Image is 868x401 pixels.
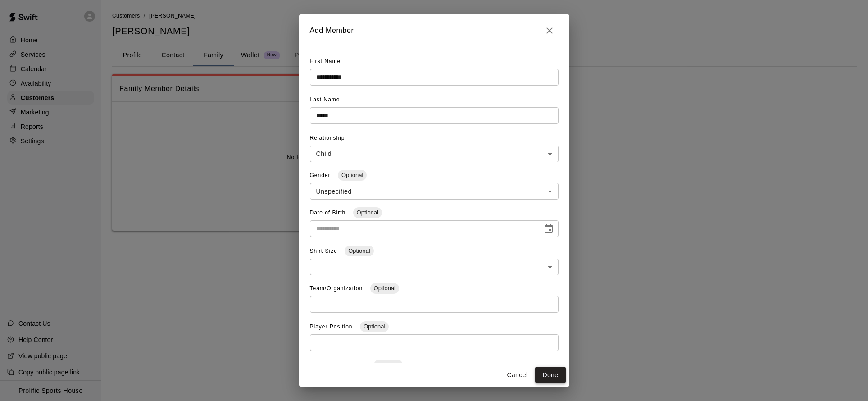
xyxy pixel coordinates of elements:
[310,324,354,330] span: Player Position
[353,209,382,216] span: Optional
[310,183,559,200] div: Unspecified
[310,362,368,368] span: Years of Experience
[503,367,532,383] button: Cancel
[535,367,565,383] button: Done
[374,362,403,369] span: Optional
[540,220,558,238] button: Choose date
[310,285,365,292] span: Team/Organization
[310,210,348,216] span: Date of Birth
[310,135,345,141] span: Relationship
[360,323,389,330] span: Optional
[299,14,569,47] h2: Add Member
[345,247,373,254] span: Optional
[310,146,559,162] div: Child
[310,58,341,64] span: First Name
[338,172,367,178] span: Optional
[310,172,332,178] span: Gender
[310,248,340,254] span: Shirt Size
[310,96,340,103] span: Last Name
[541,22,559,40] button: Close
[370,285,399,292] span: Optional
